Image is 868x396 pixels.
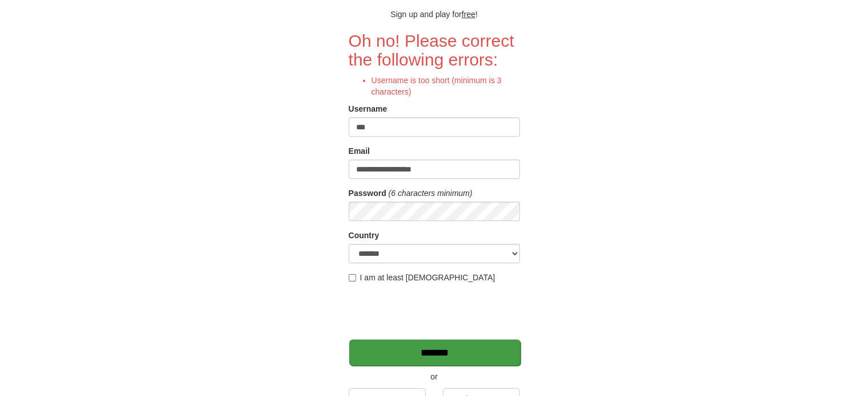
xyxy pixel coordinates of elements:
label: Password [349,187,386,199]
p: Sign up and play for ! [349,9,520,20]
label: Email [349,145,370,157]
iframe: reCAPTCHA [349,289,522,333]
label: I am at least [DEMOGRAPHIC_DATA] [349,272,495,283]
li: Username is too short (minimum is 3 characters) [372,75,520,97]
label: Username [349,103,387,115]
h2: Oh no! Please correct the following errors: [349,31,520,69]
label: Country [349,230,380,241]
input: I am at least [DEMOGRAPHIC_DATA] [349,274,356,281]
u: free [462,10,475,19]
p: or [349,371,520,382]
em: (6 characters minimum) [389,189,473,198]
